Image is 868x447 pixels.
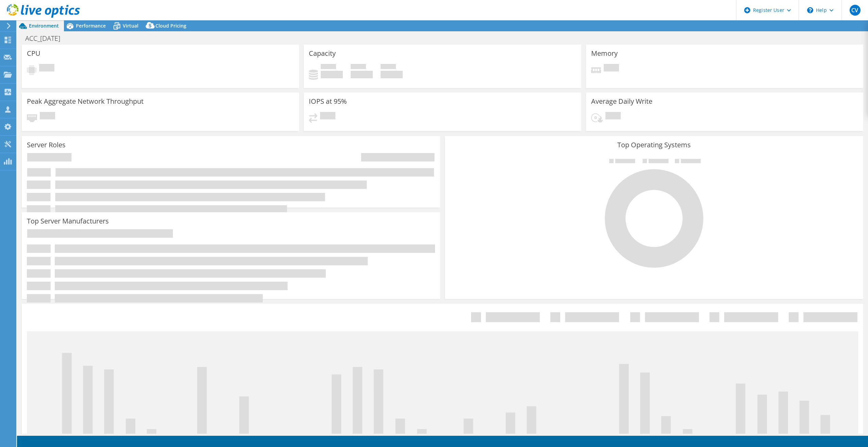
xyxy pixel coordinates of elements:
span: Free [351,64,366,71]
svg: \n [807,7,813,13]
h3: IOPS at 95% [309,98,347,105]
h1: ACC_[DATE] [22,35,71,42]
span: Used [321,64,336,71]
span: Virtual [123,22,138,29]
span: Pending [320,112,335,121]
span: Pending [39,64,54,73]
span: Pending [604,64,619,73]
h4: 0 GiB [321,71,343,78]
span: Total [381,64,396,71]
h3: Capacity [309,50,336,57]
h4: 0 GiB [381,71,403,78]
h3: Top Operating Systems [450,141,858,149]
h3: Average Daily Write [591,98,652,105]
h3: Memory [591,50,618,57]
span: Pending [605,112,621,121]
span: Pending [40,112,55,121]
h4: 0 GiB [351,71,373,78]
h3: Top Server Manufacturers [27,217,109,225]
span: Cloud Pricing [155,22,186,29]
h3: Peak Aggregate Network Throughput [27,98,144,105]
h3: Server Roles [27,141,66,149]
h3: CPU [27,50,40,57]
span: Environment [29,22,59,29]
span: CV [850,5,861,16]
span: Performance [76,22,106,29]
